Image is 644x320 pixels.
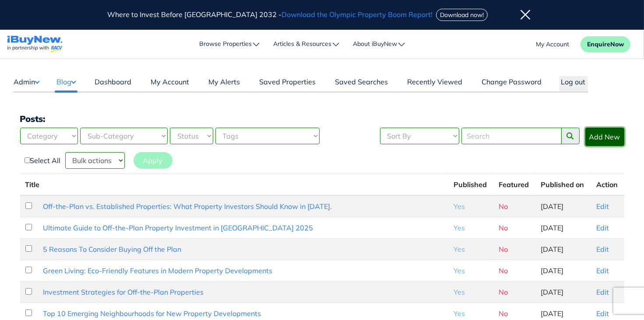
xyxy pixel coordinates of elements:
a: Edit [596,288,609,296]
a: My Alerts [207,77,243,91]
td: Yes [448,282,493,303]
span: Where to Invest Before [GEOGRAPHIC_DATA] 2032 - [107,10,434,19]
button: Download now! [436,9,488,21]
td: Yes [448,195,493,217]
a: Edit [596,223,609,232]
button: Apply [134,152,172,169]
a: 5 Reasons To Consider Buying Off the Plan [43,245,181,254]
th: Featured [493,174,535,196]
a: Investment Strategies for Off-the-Plan Properties [43,288,204,296]
img: logo [7,36,63,53]
a: Off-the-Plan vs. Established Properties: What Property Investors Should Know in [DATE]. [43,202,332,211]
a: Green Living: Eco-Friendly Features in Modern Property Developments [43,266,272,275]
td: No [493,260,535,282]
td: No [493,195,535,217]
label: Select All [25,155,61,166]
a: Saved Properties [257,77,318,91]
td: [DATE] [535,260,591,282]
th: Action [591,174,624,196]
span: Now [610,40,624,48]
td: Yes [448,217,493,239]
a: Edit [596,202,609,211]
a: navigations [7,34,63,55]
a: Add New [585,128,624,146]
a: Saved Searches [333,77,391,91]
td: [DATE] [535,195,591,217]
td: No [493,217,535,239]
th: Published on [535,174,591,196]
th: Published [448,174,493,196]
a: Top 10 Emerging Neighbourhoods for New Property Developments [43,309,261,318]
td: [DATE] [535,282,591,303]
a: My Account [149,77,192,91]
td: Yes [448,239,493,260]
h3: Posts: [20,113,624,124]
td: [DATE] [535,217,591,239]
td: No [493,239,535,260]
button: EnquireNow [581,36,630,52]
a: Recently Viewed [405,77,465,91]
button: Log out [559,76,588,91]
a: Edit [596,266,609,275]
button: Blog [54,76,78,87]
span: Download the Olympic Property Boom Report! [282,10,433,19]
button: search posts [561,128,580,144]
a: Ultimate Guide to Off-the-Plan Property Investment in [GEOGRAPHIC_DATA] 2025 [43,223,313,232]
a: Edit [596,245,609,254]
td: No [493,282,535,303]
td: Yes [448,260,493,282]
a: Change Password [480,77,544,91]
th: Title [20,174,448,196]
input: Select All [25,157,30,163]
td: [DATE] [535,239,591,260]
a: Edit [596,309,609,318]
a: account [536,40,569,49]
a: Dashboard [93,77,134,91]
button: Admin [14,76,39,87]
input: Search [461,128,562,144]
